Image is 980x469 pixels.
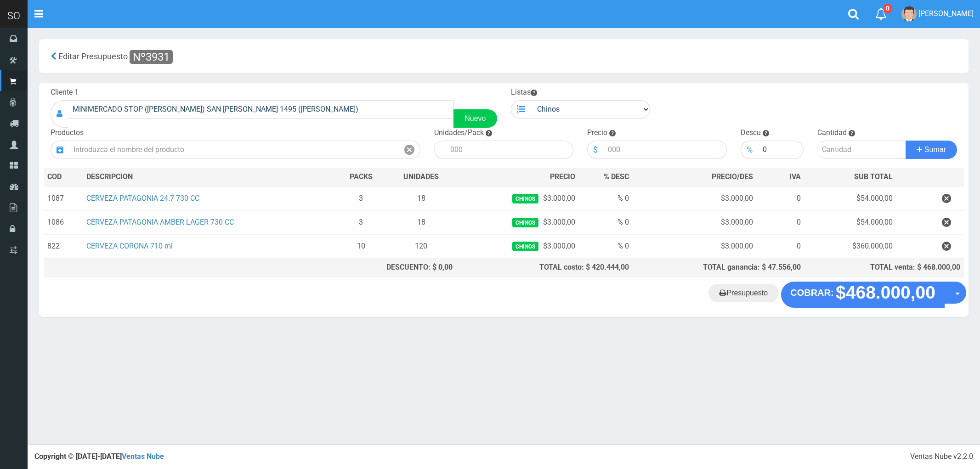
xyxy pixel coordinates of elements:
span: PRECIO [550,172,575,182]
td: 0 [757,234,804,258]
td: $54.000,00 [804,210,896,234]
td: $360.000,00 [804,234,896,258]
div: TOTAL venta: $ 468.000,00 [808,262,960,273]
th: PACKS [336,168,386,186]
td: $3.000,00 [633,210,757,234]
span: Chinos [512,242,538,251]
td: 0 [757,210,804,234]
td: $3.000,00 [456,186,579,211]
span: Nº3931 [130,50,173,64]
input: 000 [446,141,574,159]
label: Unidades/Pack [434,128,484,138]
label: Cliente 1 [51,87,79,98]
td: 3 [336,186,386,211]
td: $3.000,00 [456,234,579,258]
strong: $468.000,00 [836,283,935,303]
td: 1087 [44,186,83,211]
td: % 0 [579,186,632,211]
input: 000 [758,141,804,159]
th: COD [44,168,83,186]
span: CRIPCION [100,172,133,181]
input: Cantidad [817,141,906,159]
a: CERVEZA PATAGONIA 24.7 730 CC [86,194,199,203]
td: 120 [386,234,456,258]
td: % 0 [579,234,632,258]
td: $3.000,00 [633,186,757,211]
span: [PERSON_NAME] [918,9,974,18]
span: 0 [884,4,892,13]
span: % DESC [604,172,629,181]
td: $3.000,00 [633,234,757,258]
span: Sumar [924,146,946,153]
input: 000 [603,141,727,159]
td: 18 [386,186,456,211]
div: TOTAL ganancia: $ 47.556,00 [636,262,801,273]
label: Precio [587,128,607,138]
span: Chinos [512,218,538,227]
button: Sumar [906,141,957,159]
div: Ventas Nube v2.2.0 [910,452,973,462]
a: CERVEZA CORONA 710 ml [86,242,173,250]
div: % [741,141,758,159]
td: 0 [757,186,804,211]
strong: Copyright © [DATE]-[DATE] [34,452,164,461]
a: Nuevo [453,109,497,128]
div: $ [587,141,603,159]
input: Introduzca el nombre del producto [69,141,399,159]
div: DESCUENTO: $ 0,00 [340,262,453,273]
label: Listas [511,87,537,98]
label: Descu [741,128,761,138]
th: UNIDADES [386,168,456,186]
th: DES [83,168,336,186]
span: PRECIO/DES [712,172,753,181]
strong: COBRAR: [790,288,833,298]
a: CERVEZA PATAGONIA AMBER LAGER 730 CC [86,218,234,226]
td: % 0 [579,210,632,234]
td: $3.000,00 [456,210,579,234]
td: 10 [336,234,386,258]
span: Chinos [512,194,538,203]
span: SUB TOTAL [854,172,893,182]
div: TOTAL costo: $ 420.444,00 [460,262,629,273]
span: Editar Presupuesto [58,51,128,61]
input: Consumidor Final [68,100,454,119]
td: $54.000,00 [804,186,896,211]
a: Ventas Nube [122,452,164,461]
td: 1086 [44,210,83,234]
span: IVA [789,172,801,181]
img: User Image [901,6,917,22]
td: 18 [386,210,456,234]
td: 822 [44,234,83,258]
label: Productos [51,128,84,138]
td: 3 [336,210,386,234]
a: Presupuesto [708,284,779,302]
button: COBRAR: $468.000,00 [781,282,945,307]
label: Cantidad [817,128,847,138]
